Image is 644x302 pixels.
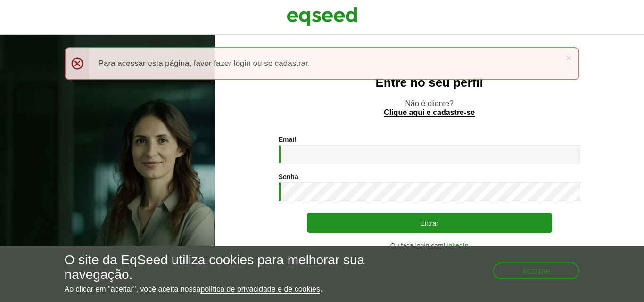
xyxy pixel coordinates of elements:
[493,262,580,279] button: Aceitar
[444,242,469,249] a: LinkedIn
[65,253,374,282] h5: O site da EqSeed utiliza cookies para melhorar sua navegação.
[200,286,320,294] a: política de privacidade e de cookies
[279,173,298,180] label: Senha
[279,242,580,249] div: Ou faça login com
[307,213,552,233] button: Entrar
[279,136,296,143] label: Email
[65,47,580,80] div: Para acessar esta página, favor fazer login ou se cadastrar.
[566,53,571,63] a: ×
[233,99,625,117] p: Não é cliente?
[384,109,475,117] a: Clique aqui e cadastre-se
[65,285,374,294] p: Ao clicar em "aceitar", você aceita nossa .
[287,5,357,28] img: EqSeed Logo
